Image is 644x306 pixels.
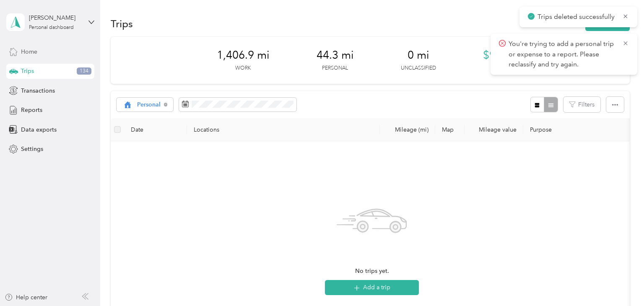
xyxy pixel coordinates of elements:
th: Date [124,118,187,141]
button: Filters [563,97,600,112]
div: [PERSON_NAME] [29,13,81,22]
th: Map [435,118,465,141]
button: Add a trip [325,280,419,295]
span: Data exports [21,125,57,134]
th: Mileage (mi) [380,118,435,141]
span: $953.82 [483,49,524,62]
h1: Trips [111,19,133,28]
span: Trips [21,67,34,75]
p: Work [235,65,251,72]
span: Settings [21,145,43,153]
span: No trips yet. [355,267,389,276]
p: You're trying to add a personal trip or expense to a report. Please reclassify and try again. [509,39,616,70]
iframe: Everlance-gr Chat Button Frame [597,259,644,306]
p: Trips deleted successfully [538,12,616,22]
span: Home [21,47,37,56]
div: Personal dashboard [29,25,74,30]
th: Mileage value [465,118,523,141]
span: Personal [137,102,161,108]
span: 1,406.9 mi [217,49,270,62]
p: Unclassified [401,65,436,72]
th: Locations [187,118,380,141]
th: Purpose [523,118,641,141]
span: Reports [21,106,42,114]
p: Personal [322,65,348,72]
span: 0 mi [408,49,429,62]
span: 134 [77,67,91,75]
span: 44.3 mi [317,49,354,62]
span: Transactions [21,86,55,95]
button: Help center [5,293,47,302]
